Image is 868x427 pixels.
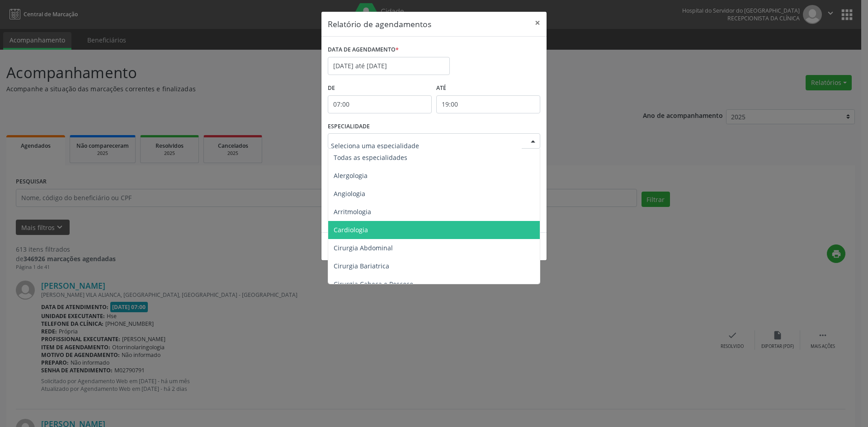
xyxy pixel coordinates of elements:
[328,81,432,95] label: De
[328,57,450,75] input: Selecione uma data ou intervalo
[334,280,413,288] span: Cirurgia Cabeça e Pescoço
[528,12,547,34] button: Close
[436,81,540,95] label: ATÉ
[328,43,399,57] label: DATA DE AGENDAMENTO
[334,244,393,252] span: Cirurgia Abdominal
[334,171,368,180] span: Alergologia
[328,95,432,113] input: Selecione o horário inicial
[328,18,431,30] h5: Relatório de agendamentos
[334,225,368,234] span: Cardiologia
[331,136,522,155] input: Seleciona uma especialidade
[334,262,389,270] span: Cirurgia Bariatrica
[334,189,365,198] span: Angiologia
[328,120,370,134] label: ESPECIALIDADE
[436,95,540,113] input: Selecione o horário final
[334,153,407,162] span: Todas as especialidades
[334,207,371,216] span: Arritmologia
